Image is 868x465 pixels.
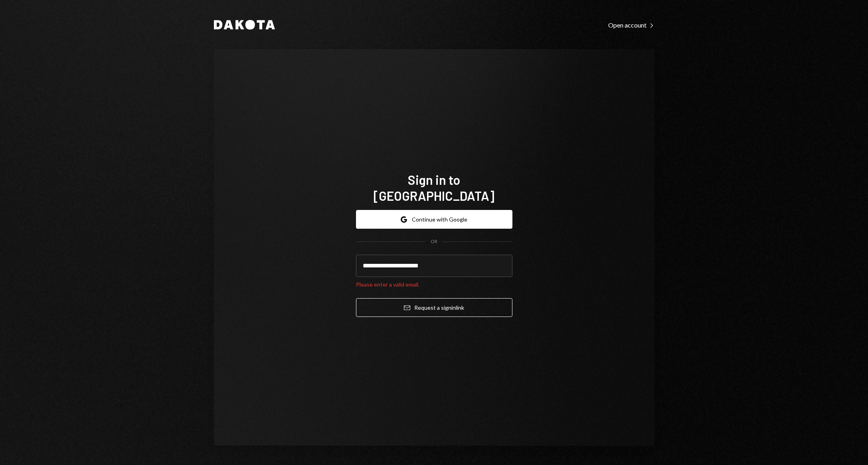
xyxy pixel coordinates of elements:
a: Open account [608,20,654,29]
button: Request a signinlink [356,298,512,317]
div: Open account [608,21,654,29]
h1: Sign in to [GEOGRAPHIC_DATA] [356,172,512,204]
div: OR [431,238,437,245]
button: Continue with Google [356,210,512,229]
div: Please enter a valid email. [356,280,512,289]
